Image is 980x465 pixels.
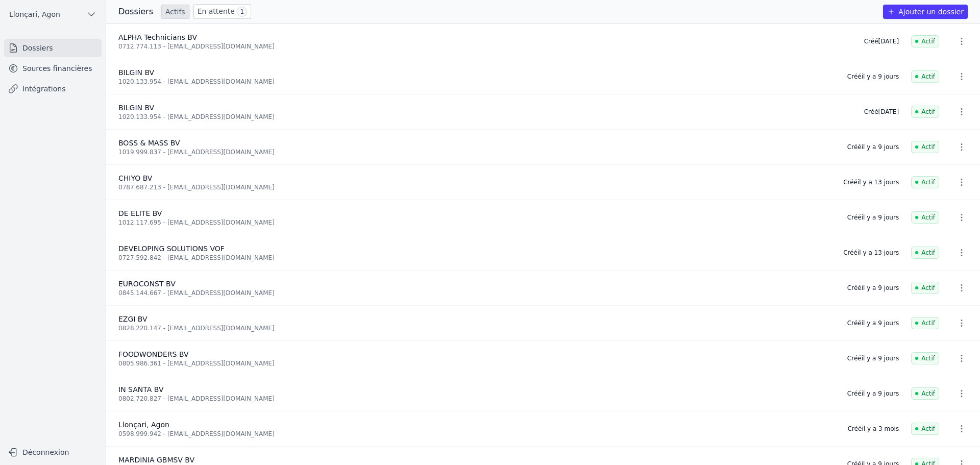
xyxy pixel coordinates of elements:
span: Llonçari, Agon [9,9,60,19]
div: Créé il y a 9 jours [847,143,899,151]
span: FOODWONDERS BV [118,350,189,358]
div: 0805.986.361 - [EMAIL_ADDRESS][DOMAIN_NAME] [118,359,835,368]
span: Actif [911,211,939,224]
div: Créé il y a 9 jours [847,284,899,292]
span: Actif [911,282,939,294]
span: MARDINIA GBMSV BV [118,456,194,464]
span: BILGIN BV [118,104,154,112]
div: 1012.117.695 - [EMAIL_ADDRESS][DOMAIN_NAME] [118,218,835,227]
button: Llonçari, Agon [4,6,102,22]
span: DE ELITE BV [118,209,162,217]
div: 0802.720.827 - [EMAIL_ADDRESS][DOMAIN_NAME] [118,395,835,403]
span: 1 [237,7,247,17]
div: 0598.999.942 - [EMAIL_ADDRESS][DOMAIN_NAME] [118,430,836,438]
span: Actif [911,106,939,118]
span: Actif [911,423,939,435]
div: Créé il y a 3 mois [848,425,899,433]
span: Actif [911,387,939,400]
div: Créé il y a 13 jours [843,178,899,186]
a: Dossiers [4,39,102,57]
span: Actif [911,35,939,47]
div: Créé il y a 9 jours [847,319,899,327]
div: 1020.133.954 - [EMAIL_ADDRESS][DOMAIN_NAME] [118,78,835,86]
button: Ajouter un dossier [883,5,968,19]
span: BOSS & MASS BV [118,139,180,147]
div: 0712.774.113 - [EMAIL_ADDRESS][DOMAIN_NAME] [118,42,852,51]
span: ALPHA Technicians BV [118,33,197,41]
span: Actif [911,247,939,259]
div: 1020.133.954 - [EMAIL_ADDRESS][DOMAIN_NAME] [118,113,852,121]
h3: Dossiers [118,6,153,18]
span: Actif [911,352,939,364]
div: Créé il y a 13 jours [843,249,899,257]
span: BILGIN BV [118,68,154,77]
div: 0787.687.213 - [EMAIL_ADDRESS][DOMAIN_NAME] [118,183,831,191]
a: Intégrations [4,80,102,98]
div: 1019.999.837 - [EMAIL_ADDRESS][DOMAIN_NAME] [118,148,835,156]
span: DEVELOPING SOLUTIONS VOF [118,244,225,253]
span: Actif [911,70,939,83]
span: Llonçari, Agon [118,421,169,429]
div: 0845.144.667 - [EMAIL_ADDRESS][DOMAIN_NAME] [118,289,835,297]
span: Actif [911,176,939,188]
span: IN SANTA BV [118,385,164,394]
span: CHIYO BV [118,174,152,182]
span: EUROCONST BV [118,280,176,288]
span: EZGI BV [118,315,148,323]
button: Déconnexion [4,444,102,460]
div: 0828.220.147 - [EMAIL_ADDRESS][DOMAIN_NAME] [118,324,835,332]
a: Actifs [161,5,189,19]
div: Créé [DATE] [864,37,899,45]
div: Créé il y a 9 jours [847,354,899,362]
div: Créé il y a 9 jours [847,389,899,398]
div: 0727.592.842 - [EMAIL_ADDRESS][DOMAIN_NAME] [118,254,831,262]
span: Actif [911,317,939,329]
div: Créé il y a 9 jours [847,213,899,222]
div: Créé il y a 9 jours [847,72,899,81]
a: Sources financières [4,59,102,78]
div: Créé [DATE] [864,108,899,116]
span: Actif [911,141,939,153]
a: En attente 1 [193,4,251,19]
